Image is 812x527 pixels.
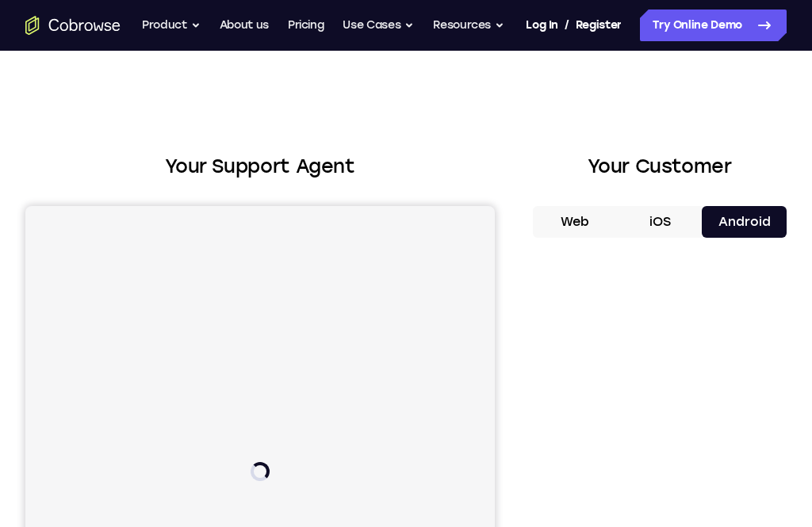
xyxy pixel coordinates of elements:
button: Use Cases [343,10,414,41]
h2: Your Customer [533,152,787,181]
button: iOS [618,206,703,238]
button: Web [533,206,618,238]
button: Resources [433,10,504,41]
a: About us [220,10,269,41]
span: / [565,16,569,35]
a: Register [576,10,622,41]
a: Try Online Demo [640,10,787,41]
h2: Your Support Agent [25,152,495,181]
a: Go to the home page [25,16,121,35]
a: Log In [526,10,557,41]
button: Android [702,206,787,238]
a: Pricing [288,10,324,41]
button: Product [142,10,201,41]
